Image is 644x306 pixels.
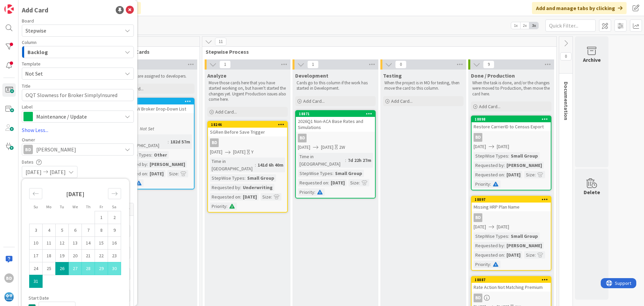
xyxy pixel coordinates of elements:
[298,188,314,196] div: Priority
[169,138,192,145] div: 182d 57m
[474,294,482,302] div: BD
[307,60,319,69] span: 1
[82,237,95,250] td: Choose Thursday, 08/14/2025 12:00 PM as your check-in date. It’s available.
[348,179,359,186] div: Size
[483,60,494,69] span: 9
[505,251,522,259] div: [DATE]
[529,22,538,29] span: 3x
[147,170,148,177] span: :
[472,116,551,131] div: 18898Restore CarrierID to Census Export
[22,160,34,164] span: Dates
[168,138,169,145] span: :
[22,40,37,45] span: Column
[69,224,82,237] td: Choose Wednesday, 08/06/2025 12:00 PM as your check-in date. It’s available.
[246,174,276,182] div: Small Group
[490,180,491,188] span: :
[524,251,535,259] div: Size
[504,171,505,178] span: :
[28,48,48,56] span: Backlog
[43,237,56,250] td: Choose Monday, 08/11/2025 12:00 PM as your check-in date. It’s available.
[210,174,245,182] div: StepWise Types
[25,168,42,176] span: [DATE]
[345,157,346,164] span: :
[509,232,540,240] div: Small Group
[233,148,246,156] span: [DATE]
[152,151,169,159] div: Other
[69,237,82,250] td: Choose Wednesday, 08/13/2025 12:00 PM as your check-in date. It’s available.
[328,179,329,186] span: :
[256,161,285,169] div: 141d 6h 40m
[50,168,66,176] span: [DATE]
[472,116,551,122] div: 18898
[474,133,482,142] div: BD
[148,170,165,177] div: [DATE]
[240,193,241,201] span: :
[321,144,333,151] span: [DATE]
[475,197,551,202] div: 18897
[30,224,43,237] td: Choose Sunday, 08/03/2025 12:00 PM as your check-in date. It’s available.
[535,251,536,259] span: :
[471,72,515,79] span: Done / Production
[298,170,332,177] div: StepWise Types
[295,110,376,199] a: 188712026Q1 Non-ACA Base Rates and SimulationsBD[DATE][DATE]2WTime in [GEOGRAPHIC_DATA]:7d 22h 27...
[511,22,520,29] span: 1x
[43,262,56,275] td: Choose Monday, 08/25/2025 12:00 PM as your check-in date. It’s available.
[34,204,38,209] small: Su
[474,232,508,240] div: StepWise Types
[474,242,504,249] div: Requested by
[471,196,551,271] a: 18897Missing HRP Plan NameBD[DATE][DATE]StepWise Types:Small GroupRequested by:[PERSON_NAME]Reque...
[251,148,254,156] div: Y
[115,98,194,113] div: 17951Refresh SW Broker Drop-Down List
[115,74,193,79] p: These cards are assigned to developers.
[474,162,504,169] div: Requested by
[471,116,551,190] a: 18898Restore CarrierID to Census ExportBD[DATE][DATE]StepWise Types:Small GroupRequested by:[PERS...
[584,188,600,196] div: Delete
[211,122,287,127] div: 18246
[108,211,121,224] td: Choose Saturday, 08/02/2025 12:00 PM as your check-in date. It’s available.
[4,4,14,14] img: Visit kanbanzone.com
[298,144,310,151] span: [DATE]
[4,292,14,302] img: avatar
[30,275,43,288] td: Selected as end date. Sunday, 08/31/2025 12:00 PM
[148,161,187,168] div: [PERSON_NAME]
[36,112,119,121] span: Maintenance / Update
[583,56,601,64] div: Archive
[298,153,345,168] div: Time in [GEOGRAPHIC_DATA]
[30,262,43,275] td: Choose Sunday, 08/24/2025 12:00 PM as your check-in date. It’s available.
[140,126,154,132] i: Not Set
[115,115,194,124] div: BD
[504,242,505,249] span: :
[210,158,255,172] div: Time in [GEOGRAPHIC_DATA]
[563,82,570,120] span: Documentation
[391,98,413,104] span: Add Card...
[474,171,504,178] div: Requested on
[261,193,271,201] div: Size
[524,171,535,178] div: Size
[383,72,402,79] span: Testing
[210,203,226,210] div: Priority
[69,262,82,275] td: Selected. Wednesday, 08/27/2025 12:00 PM
[112,48,191,55] span: Assigned Cards
[271,193,272,201] span: :
[472,133,551,142] div: BD
[25,69,117,78] span: Not Set
[95,237,108,250] td: Choose Friday, 08/15/2025 12:00 PM as your check-in date. It’s available.
[210,184,240,191] div: Requested by
[108,237,121,250] td: Choose Saturday, 08/16/2025 12:00 PM as your check-in date. It’s available.
[60,204,64,209] small: Tu
[474,143,486,150] span: [DATE]
[472,80,550,97] p: When the task is done, and/or the changes were moved to Production, then move the card here.
[147,161,148,168] span: :
[339,144,345,151] div: 2W
[82,224,95,237] td: Choose Thursday, 08/07/2025 12:00 PM as your check-in date. It’s available.
[82,262,95,275] td: Selected. Thursday, 08/28/2025 12:00 PM
[46,204,51,209] small: Mo
[299,112,375,116] div: 18871
[66,190,85,198] strong: [DATE]
[72,204,78,209] small: We
[219,60,231,69] span: 1
[208,122,287,128] div: 18246
[43,224,56,237] td: Choose Monday, 08/04/2025 12:00 PM as your check-in date. It’s available.
[504,251,505,259] span: :
[472,196,551,203] div: 18897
